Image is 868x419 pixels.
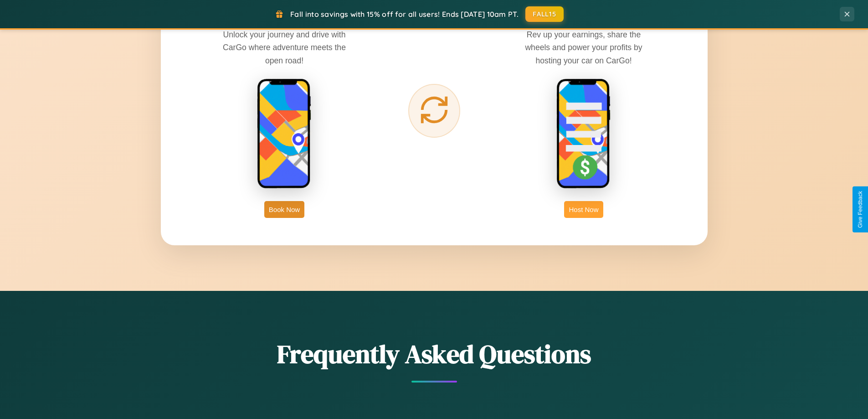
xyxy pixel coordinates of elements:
button: FALL15 [525,6,564,22]
h2: Frequently Asked Questions [161,336,708,372]
img: rent phone [257,78,312,190]
button: Book Now [264,201,304,218]
div: Give Feedback [857,191,863,228]
button: Host Now [564,201,603,218]
img: host phone [556,78,611,190]
span: Fall into savings with 15% off for all users! Ends [DATE] 10am PT. [290,10,519,19]
p: Unlock your journey and drive with CarGo where adventure meets the open road! [216,28,353,67]
p: Rev up your earnings, share the wheels and power your profits by hosting your car on CarGo! [515,28,652,67]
